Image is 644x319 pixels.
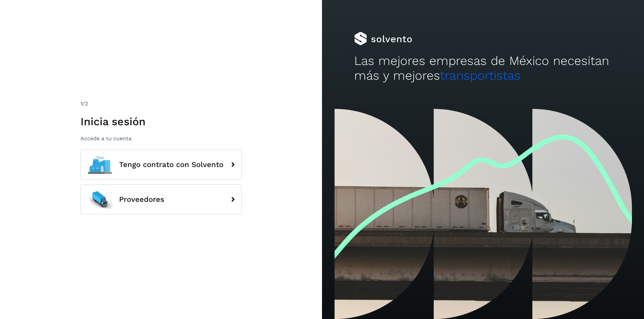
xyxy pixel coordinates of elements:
h2: Las mejores empresas de México necesitan más y mejores [354,54,612,83]
p: Accede a tu cuenta [80,135,241,142]
div: /2 [80,100,241,108]
span: transportistas [440,68,521,83]
span: Proveedores [119,195,164,204]
h1: Inicia sesión [80,115,241,128]
span: 1 [80,100,83,107]
span: Tengo contrato con Solvento [119,161,223,169]
button: Tengo contrato con Solvento [80,150,241,180]
button: Proveedores [80,184,241,215]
